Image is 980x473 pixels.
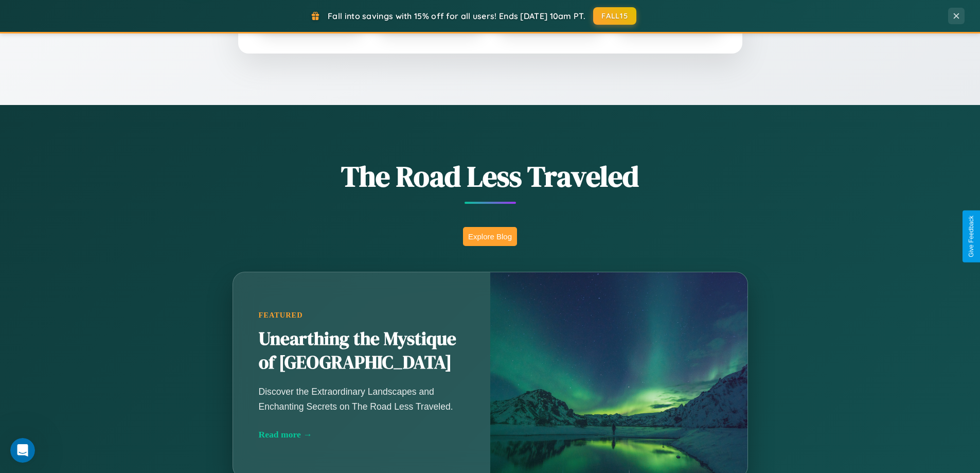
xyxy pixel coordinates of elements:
h1: The Road Less Traveled [182,156,799,196]
p: Discover the Extraordinary Landscapes and Enchanting Secrets on The Road Less Traveled. [259,384,465,413]
span: Fall into savings with 15% off for all users! Ends [DATE] 10am PT. [328,11,585,21]
button: FALL15 [593,7,636,25]
div: Read more → [259,429,465,440]
iframe: Intercom live chat [10,438,35,463]
div: Featured [259,311,465,320]
div: Give Feedback [968,216,975,257]
h2: Unearthing the Mystique of [GEOGRAPHIC_DATA] [259,327,465,375]
button: Explore Blog [463,227,517,246]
